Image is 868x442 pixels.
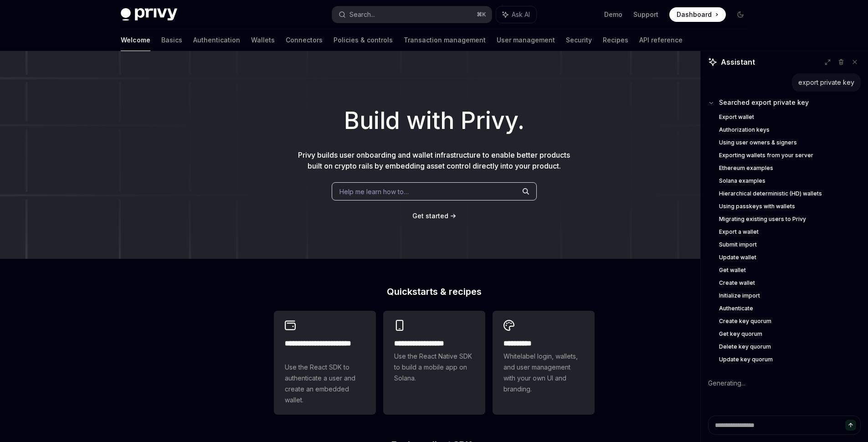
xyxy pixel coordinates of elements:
[334,29,393,51] a: Policies & controls
[161,29,182,51] a: Basics
[719,150,861,161] a: Exporting wallets from your server
[503,351,584,395] span: Whitelabel login, wallets, and user management with your own UI and branding.
[719,356,773,363] span: Update key quorum
[603,29,628,51] a: Recipes
[719,124,861,135] a: Authorization keys
[493,311,595,415] a: **** *****Whitelabel login, wallets, and user management with your own UI and branding.
[719,126,770,134] span: Authorization keys
[721,57,755,67] span: Assistant
[719,112,861,123] a: Export wallet
[298,150,570,170] span: Privy builds user onboarding and wallet infrastructure to enable better products built on crypto ...
[719,341,861,352] a: Delete key quorum
[193,29,240,51] a: Authentication
[719,354,861,365] a: Update key quorum
[719,137,861,148] a: Using user owners & signers
[286,29,323,51] a: Connectors
[332,6,492,23] button: Search...⌘K
[798,78,854,87] div: export private key
[719,98,809,107] span: Searched export private key
[719,254,756,261] span: Update wallet
[719,175,861,186] a: Solana examples
[708,371,861,395] div: Generating...
[719,303,861,314] a: Authenticate
[719,292,760,299] span: Initialize import
[274,287,595,296] h2: Quickstarts & recipes
[412,211,448,221] a: Get started
[719,267,746,274] span: Get wallet
[719,290,861,301] a: Initialize import
[639,29,683,51] a: API reference
[719,305,753,312] span: Authenticate
[512,10,530,19] span: Ask AI
[719,330,762,338] span: Get key quorum
[383,311,485,415] a: **** **** **** ***Use the React Native SDK to build a mobile app on Solana.
[719,203,795,210] span: Using passkeys with wallets
[477,11,486,18] span: ⌘ K
[394,351,474,384] span: Use the React Native SDK to build a mobile app on Solana.
[719,239,861,250] a: Submit import
[604,10,622,19] a: Demo
[496,6,536,23] button: Ask AI
[719,278,861,288] a: Create wallet
[719,188,861,199] a: Hierarchical deterministic (HD) wallets
[719,226,861,237] a: Export a wallet
[497,29,555,51] a: User management
[719,163,861,174] a: Ethereum examples
[719,164,773,172] span: Ethereum examples
[719,216,806,223] span: Migrating existing users to Privy
[633,10,658,19] a: Support
[719,177,765,185] span: Solana examples
[719,228,759,236] span: Export a wallet
[719,241,757,248] span: Submit import
[412,212,448,220] span: Get started
[719,201,861,212] a: Using passkeys with wallets
[121,29,150,51] a: Welcome
[719,316,861,327] a: Create key quorum
[339,187,409,196] span: Help me learn how to…
[719,318,771,325] span: Create key quorum
[121,8,177,21] img: dark logo
[719,139,797,146] span: Using user owners & signers
[251,29,275,51] a: Wallets
[669,7,726,22] a: Dashboard
[719,113,754,121] span: Export wallet
[719,214,861,225] a: Migrating existing users to Privy
[404,29,486,51] a: Transaction management
[733,7,748,22] button: Toggle dark mode
[349,9,375,20] div: Search...
[15,103,853,139] h1: Build with Privy.
[708,98,861,107] button: Searched export private key
[719,265,861,276] a: Get wallet
[719,329,861,339] a: Get key quorum
[285,362,365,406] span: Use the React SDK to authenticate a user and create an embedded wallet.
[845,420,856,431] button: Send message
[719,190,822,197] span: Hierarchical deterministic (HD) wallets
[566,29,592,51] a: Security
[719,252,861,263] a: Update wallet
[719,343,771,350] span: Delete key quorum
[719,152,813,159] span: Exporting wallets from your server
[677,10,712,19] span: Dashboard
[719,279,755,287] span: Create wallet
